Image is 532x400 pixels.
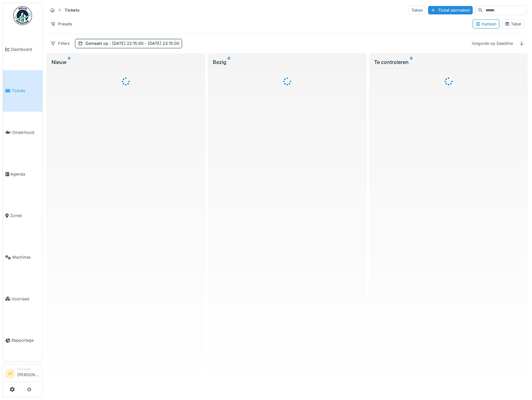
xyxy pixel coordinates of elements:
sup: 0 [410,58,413,66]
li: [PERSON_NAME] [17,367,40,380]
a: Dashboard [3,29,42,70]
div: Manager [17,367,40,371]
a: Voorraad [3,278,42,320]
a: Agenda [3,153,42,195]
div: Ticket aanmaken [428,6,473,14]
a: Zones [3,195,42,237]
div: Bezig [213,58,362,66]
div: Nieuw [51,58,200,66]
div: Taken [409,6,426,15]
div: Presets [48,19,75,29]
span: Rapportage [12,337,40,343]
a: Tickets [3,70,42,112]
div: Filters [48,39,73,48]
span: Zones [10,213,40,218]
span: Voorraad [12,296,40,302]
img: Badge_color-CXgf-gQk.svg [13,6,32,25]
li: JV [5,369,15,378]
span: : [DATE] 22:15:00 - [DATE] 23:15:00 [108,41,179,46]
a: Rapportage [3,320,42,361]
sup: 0 [228,58,230,66]
strong: Tickets [62,7,82,13]
span: Dashboard [11,46,40,52]
span: Onderhoud [12,129,40,135]
div: Te controleren [374,58,523,66]
sup: 0 [68,58,71,66]
a: Machines [3,236,42,278]
span: Machines [12,254,40,260]
div: Volgorde op Deadline [469,39,516,48]
a: JV Manager[PERSON_NAME] [5,367,40,382]
span: Tickets [12,88,40,94]
div: Tabel [505,21,521,27]
div: Gemaakt op [85,40,179,46]
span: Agenda [10,171,40,177]
a: Onderhoud [3,112,42,153]
div: Kanban [476,21,497,27]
